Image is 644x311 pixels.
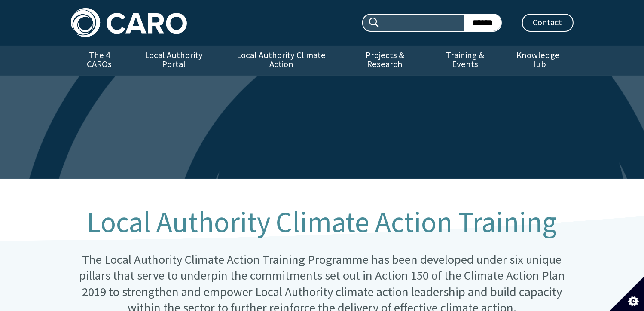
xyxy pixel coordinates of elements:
a: Local Authority Climate Action [220,46,342,76]
a: Local Authority Portal [128,46,220,76]
a: Projects & Research [342,46,427,76]
a: The 4 CAROs [71,46,128,76]
h1: Local Authority Climate Action Training [71,206,574,238]
button: Set cookie preferences [610,277,644,311]
a: Training & Events [427,46,503,76]
a: Knowledge Hub [503,46,573,76]
img: Caro logo [71,8,187,37]
a: Contact [522,14,574,32]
